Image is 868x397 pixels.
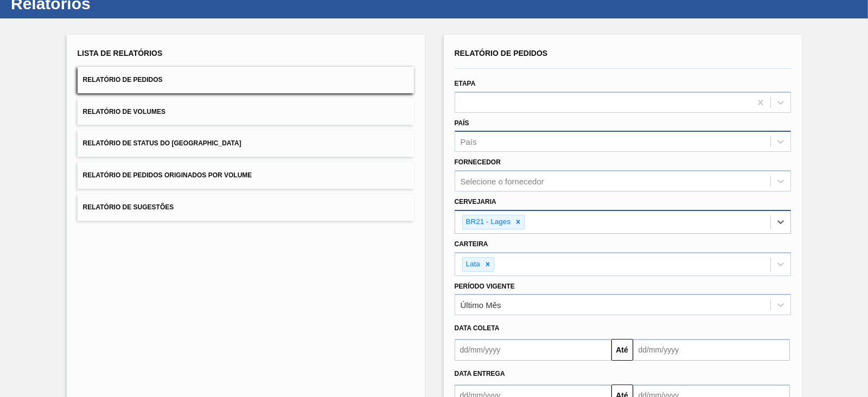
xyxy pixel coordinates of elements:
div: Lata [463,258,482,271]
span: Relatório de Status do [GEOGRAPHIC_DATA] [83,139,241,147]
span: Relatório de Pedidos Originados por Volume [83,171,252,179]
button: Relatório de Sugestões [78,194,414,221]
button: Relatório de Status do [GEOGRAPHIC_DATA] [78,130,414,157]
span: Data coleta [455,324,500,332]
span: Data entrega [455,370,505,377]
label: Carteira [455,240,488,248]
button: Até [611,339,633,361]
label: País [455,119,469,127]
input: dd/mm/yyyy [455,339,611,361]
span: Relatório de Pedidos [455,49,548,57]
div: Selecione o fornecedor [461,177,544,186]
div: BR21 - Lages [463,215,513,229]
div: Último Mês [461,300,501,310]
button: Relatório de Pedidos Originados por Volume [78,162,414,189]
label: Período Vigente [455,283,515,290]
input: dd/mm/yyyy [633,339,790,361]
label: Fornecedor [455,158,501,166]
button: Relatório de Pedidos [78,67,414,93]
span: Relatório de Sugestões [83,203,174,211]
span: Relatório de Pedidos [83,76,163,84]
div: País [461,137,477,146]
span: Lista de Relatórios [78,49,163,57]
label: Etapa [455,80,476,87]
label: Cervejaria [455,198,496,206]
span: Relatório de Volumes [83,108,165,116]
button: Relatório de Volumes [78,99,414,125]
